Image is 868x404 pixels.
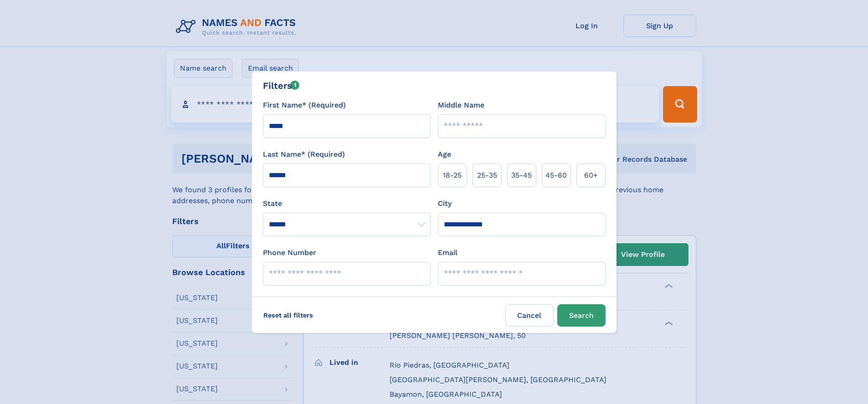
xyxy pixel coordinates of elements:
[438,149,451,160] label: Age
[443,170,462,181] span: 18‑25
[263,100,346,111] label: First Name* (Required)
[438,198,452,209] label: City
[505,304,554,327] label: Cancel
[477,170,497,181] span: 25‑35
[263,149,345,160] label: Last Name* (Required)
[545,170,567,181] span: 45‑60
[511,170,532,181] span: 35‑45
[584,170,598,181] span: 60+
[263,79,300,92] div: Filters
[263,247,316,258] label: Phone Number
[438,247,457,258] label: Email
[257,304,319,326] label: Reset all filters
[438,100,484,111] label: Middle Name
[263,198,431,209] label: State
[557,304,606,327] button: Search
